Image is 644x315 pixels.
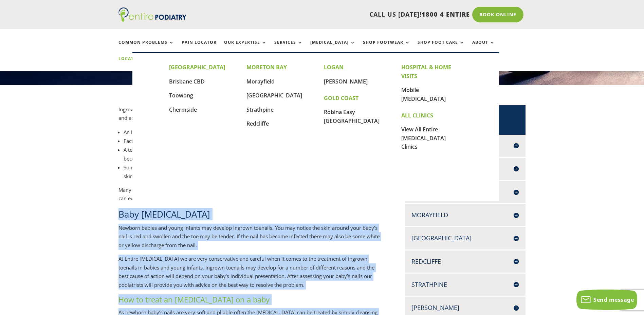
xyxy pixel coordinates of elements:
span: Send message [593,296,634,303]
a: Redcliffe [246,120,269,127]
a: Mobile [MEDICAL_DATA] [401,86,446,103]
li: An inherited tendency for the nails to curve, which predisposes the nails to ingrowing [124,128,383,136]
a: [PERSON_NAME] [324,78,368,85]
span: 1800 4 ENTIRE [422,10,470,18]
h4: Strathpine [411,280,519,289]
strong: LOGAN [324,63,344,71]
strong: ALL CLINICS [401,112,433,119]
p: At Entire [MEDICAL_DATA] we are very conservative and careful when it comes to the treatment of i... [118,255,383,294]
h3: How to treat an [MEDICAL_DATA] on a baby [118,294,383,308]
li: A tendency to pick at the nails, allowing them to become too short, can also increase the chance ... [124,145,383,163]
a: [MEDICAL_DATA] [310,40,355,55]
li: Factors such as tight shoes, tight socks, and incorrect nail cutting technique can contribute to ... [124,136,383,145]
a: Our Expertise [224,40,267,55]
img: logo (1) [118,7,186,22]
a: About [472,40,495,55]
a: Robina Easy [GEOGRAPHIC_DATA] [324,108,380,125]
strong: GOLD COAST [324,94,358,102]
p: CALL US [DATE]! [213,10,470,19]
a: Locations [118,56,152,71]
h4: Redcliffe [411,257,519,266]
a: Chermside [169,106,197,113]
h4: [PERSON_NAME] [411,303,519,312]
li: Some medications (such as acne medication like Roaccutane), can increase the risk of ingrown toen... [124,163,383,181]
a: Shop Foot Care [418,40,465,55]
a: View All Entire [MEDICAL_DATA] Clinics [401,126,446,150]
h4: [GEOGRAPHIC_DATA] [411,234,519,242]
button: Send message [576,290,637,310]
a: [GEOGRAPHIC_DATA] [246,92,302,99]
a: Book Online [472,7,523,22]
p: Newborn babies and young infants may develop ingrown toenails. You may notice the skin around you... [118,224,383,255]
p: Many children may not tell their parents about their [MEDICAL_DATA], however it can become very p... [118,186,383,208]
a: Toowong [169,92,193,99]
strong: MORETON BAY [246,63,287,71]
p: Ingrown toenails are a common condition that we treat in children. Some causes of ingrown toenail... [118,105,383,128]
a: Common Problems [118,40,174,55]
a: Pain Locator [182,40,217,55]
a: Entire Podiatry [118,16,186,23]
a: Shop Footwear [363,40,410,55]
strong: [GEOGRAPHIC_DATA] [169,63,225,71]
h2: Baby [MEDICAL_DATA] [118,208,383,224]
a: Brisbane CBD [169,78,205,85]
h4: Morayfield [411,211,519,219]
a: Services [274,40,303,55]
a: Morayfield [246,78,275,85]
a: Strathpine [246,106,274,113]
strong: HOSPITAL & HOME VISITS [401,63,451,80]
